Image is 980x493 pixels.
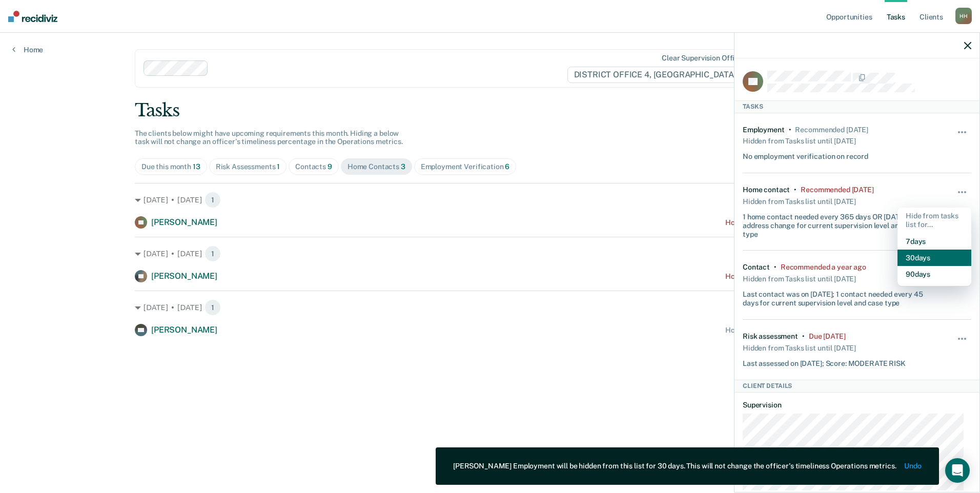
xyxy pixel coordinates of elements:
[743,194,856,209] div: Hidden from Tasks list until [DATE]
[193,162,200,171] span: 13
[743,332,798,341] div: Risk assessment
[141,162,200,171] div: Due this month
[743,148,868,161] div: No employment verification on record
[905,462,922,470] button: Undo
[945,458,970,483] div: Open Intercom Messenger
[795,126,868,134] div: Recommended 2 years ago
[135,100,845,121] div: Tasks
[743,341,856,355] div: Hidden from Tasks list until [DATE]
[151,271,217,281] span: [PERSON_NAME]
[277,162,280,171] span: 1
[453,462,896,470] div: [PERSON_NAME] Employment will be hidden from this list for 30 days. This will not change the offi...
[135,129,403,146] span: The clients below might have upcoming requirements this month. Hiding a below task will not chang...
[801,186,873,194] div: Recommended 2 years ago
[743,209,933,238] div: 1 home contact needed every 365 days OR [DATE] of an address change for current supervision level...
[743,401,971,409] dt: Supervision
[955,8,972,24] div: H H
[781,263,866,272] div: Recommended a year ago
[725,218,845,227] div: Home contact recommended [DATE]
[743,134,856,148] div: Hidden from Tasks list until [DATE]
[789,126,791,134] div: •
[743,272,856,286] div: Hidden from Tasks list until [DATE]
[802,332,805,341] div: •
[734,100,979,113] div: Tasks
[135,245,845,262] div: [DATE] • [DATE]
[725,272,845,281] div: Home contact recommended [DATE]
[774,263,777,272] div: •
[348,162,405,171] div: Home Contacts
[401,162,405,171] span: 3
[743,286,933,307] div: Last contact was on [DATE]; 1 contact needed every 45 days for current supervision level and case...
[328,162,332,171] span: 9
[8,11,57,22] img: Recidiviz
[743,355,906,368] div: Last assessed on [DATE]; Score: MODERATE RISK
[809,332,846,341] div: Due 9 months ago
[897,250,971,266] button: 30 days
[897,266,971,282] button: 90 days
[897,208,971,233] div: Hide from tasks list for...
[135,192,845,208] div: [DATE] • [DATE]
[205,245,221,262] span: 1
[421,162,510,171] div: Employment Verification
[743,126,785,134] div: Employment
[794,186,797,194] div: •
[743,263,770,272] div: Contact
[135,299,845,316] div: [DATE] • [DATE]
[12,45,43,54] a: Home
[725,326,845,335] div: Home contact recommended [DATE]
[151,217,217,227] span: [PERSON_NAME]
[734,380,979,392] div: Client Details
[295,162,332,171] div: Contacts
[505,162,509,171] span: 6
[205,192,221,208] span: 1
[662,54,749,63] div: Clear supervision officers
[897,233,971,250] button: 7 days
[205,299,221,316] span: 1
[743,186,790,194] div: Home contact
[151,325,217,335] span: [PERSON_NAME]
[216,162,280,171] div: Risk Assessments
[567,67,751,83] span: DISTRICT OFFICE 4, [GEOGRAPHIC_DATA]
